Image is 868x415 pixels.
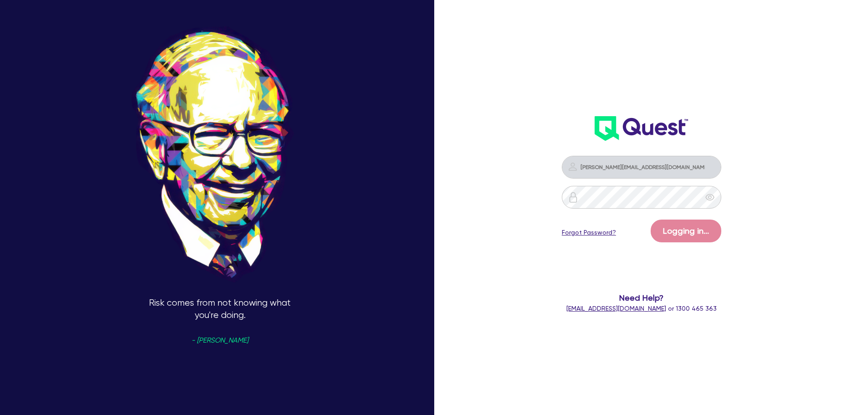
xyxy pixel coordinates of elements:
button: Logging in... [651,220,721,242]
img: icon-password [567,161,578,172]
a: [EMAIL_ADDRESS][DOMAIN_NAME] [566,305,666,312]
span: eye [705,193,714,202]
a: Forgot Password? [562,228,616,237]
span: Need Help? [525,292,758,304]
img: wH2k97JdezQIQAAAABJRU5ErkJggg== [595,116,688,141]
span: or 1300 465 363 [566,305,717,312]
span: - [PERSON_NAME] [191,337,248,344]
input: Email address [562,156,721,179]
img: icon-password [568,192,579,203]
